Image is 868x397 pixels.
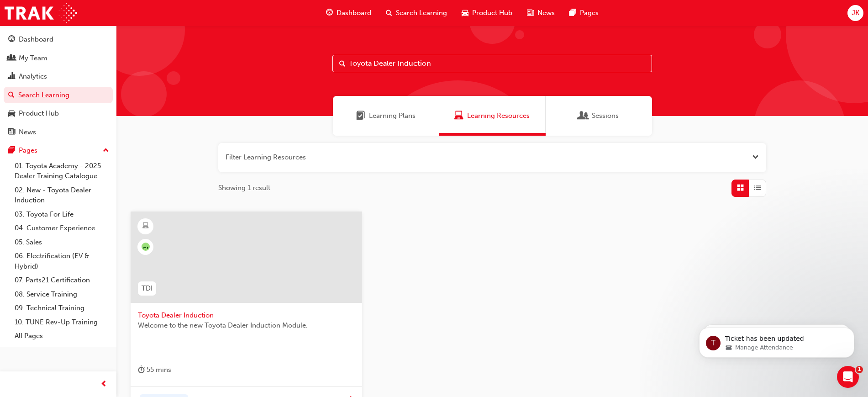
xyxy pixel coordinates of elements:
a: 01. Toyota Academy - 2025 Dealer Training Catalogue [11,159,113,183]
span: news-icon [8,128,15,137]
span: List [754,183,761,193]
a: Dashboard [4,31,113,48]
div: News [19,127,36,138]
span: Search Learning [396,8,447,18]
span: news-icon [527,7,534,19]
button: Pages [4,142,113,159]
span: Welcome to the new Toyota Dealer Induction Module. [138,320,355,331]
a: All Pages [11,329,113,343]
span: car-icon [8,110,15,118]
button: Open the filter [752,152,759,163]
a: 04. Customer Experience [11,221,113,235]
a: SessionsSessions [546,96,652,136]
iframe: Intercom live chat [837,366,859,388]
a: pages-iconPages [562,4,606,22]
img: Trak [5,3,77,23]
span: Toyota Dealer Induction [138,310,355,321]
a: car-iconProduct Hub [454,4,520,22]
span: Sessions [592,111,619,121]
span: duration-icon [138,364,145,376]
a: 06. Electrification (EV & Hybrid) [11,249,113,273]
span: JK [852,8,859,18]
span: chart-icon [8,73,15,81]
span: Learning Plans [369,111,416,121]
span: Pages [580,8,599,18]
span: Learning Plans [356,111,365,121]
button: JK [847,5,863,21]
a: guage-iconDashboard [319,4,379,22]
a: 08. Service Training [11,287,113,302]
span: TDI [142,283,153,294]
span: Learning Resources [454,111,463,121]
a: My Team [4,50,113,67]
a: 02. New - Toyota Dealer Induction [11,183,113,207]
span: 1 [856,366,863,373]
a: Learning PlansLearning Plans [333,96,439,136]
div: Pages [19,145,37,156]
span: Sessions [579,111,588,121]
div: Product Hub [19,108,59,119]
span: Showing 1 result [218,183,270,193]
span: pages-icon [8,147,15,155]
span: Search [339,58,346,69]
a: news-iconNews [520,4,562,22]
span: learningResourceType_ELEARNING-icon [142,220,149,232]
a: 03. Toyota For Life [11,207,113,222]
a: 10. TUNE Rev-Up Training [11,315,113,329]
button: DashboardMy TeamAnalyticsSearch LearningProduct HubNews [4,29,113,142]
span: people-icon [8,54,15,63]
span: Learning Resources [467,111,530,121]
a: Search Learning [4,87,113,104]
span: up-icon [103,145,109,157]
div: My Team [19,53,47,64]
span: News [537,8,555,18]
a: 05. Sales [11,235,113,249]
div: 55 mins [138,364,171,376]
iframe: Intercom notifications message [685,308,868,372]
div: Dashboard [19,34,53,45]
a: 07. Parts21 Certification [11,273,113,287]
span: Grid [737,183,744,193]
span: guage-icon [8,36,15,44]
div: Analytics [19,71,47,82]
span: guage-icon [326,7,333,19]
span: search-icon [386,7,392,19]
input: Search... [332,55,652,72]
a: Analytics [4,68,113,85]
span: prev-icon [100,379,107,390]
span: pages-icon [569,7,576,19]
a: Product Hub [4,105,113,122]
span: car-icon [462,7,468,19]
span: Product Hub [472,8,512,18]
span: null-icon [142,243,150,251]
a: search-iconSearch Learning [379,4,454,22]
a: News [4,124,113,141]
span: Dashboard [337,8,371,18]
a: Learning ResourcesLearning Resources [439,96,546,136]
span: search-icon [8,91,15,100]
a: 09. Technical Training [11,301,113,315]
